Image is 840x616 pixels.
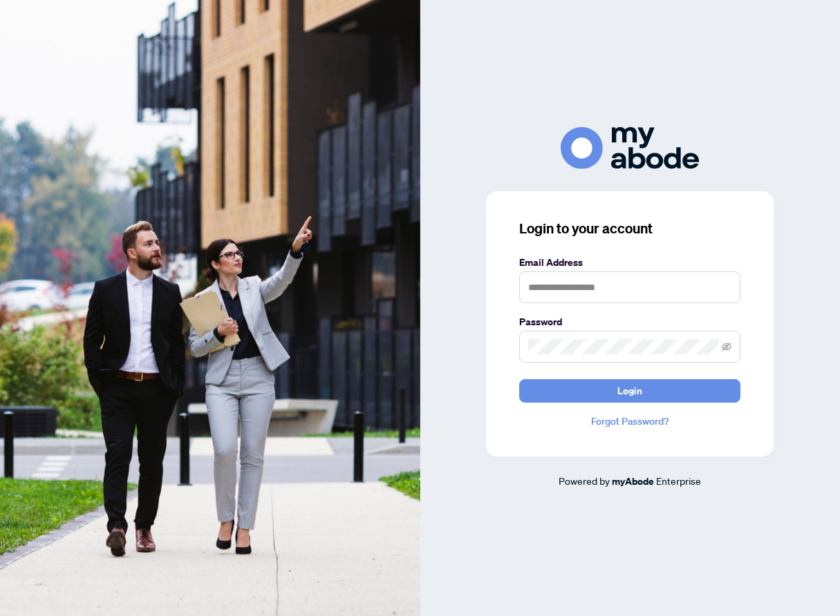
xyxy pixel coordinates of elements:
h3: Login to your account [519,219,740,238]
button: Login [519,379,740,403]
label: Password [519,314,740,329]
img: ma-logo [561,127,699,169]
span: eye-invisible [722,342,731,352]
span: Login [617,380,642,402]
a: myAbode [612,474,654,489]
a: Forgot Password? [519,414,740,429]
span: Enterprise [656,474,701,487]
span: Powered by [559,474,610,487]
label: Email Address [519,255,740,270]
